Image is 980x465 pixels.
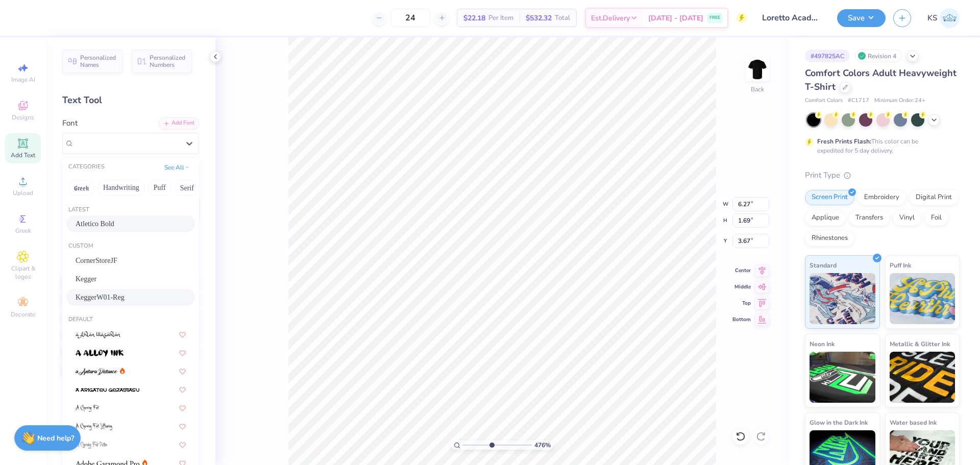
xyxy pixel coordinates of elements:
[13,189,33,197] span: Upload
[11,310,35,319] span: Decorate
[62,93,199,107] div: Text Tool
[76,218,114,229] span: Atletico Bold
[526,13,552,23] span: $532.32
[76,274,96,284] span: Kegger
[890,273,955,324] img: Puff Ink
[68,163,105,172] div: CATEGORIES
[927,12,937,24] span: KS
[732,300,751,307] span: Top
[805,210,846,226] div: Applique
[848,96,869,105] span: # C1717
[76,350,124,357] img: a Alloy Ink
[11,151,35,159] span: Add Text
[855,50,902,62] div: Revision 4
[76,292,125,303] span: KeggerW01-Reg
[754,8,829,28] input: Untitled Design
[940,8,960,28] img: Kath Sales
[810,352,875,403] img: Neon Ink
[76,423,112,430] img: A Charming Font Leftleaning
[810,338,835,349] span: Neon Ink
[747,59,768,80] img: Back
[555,13,570,23] span: Total
[148,180,171,196] button: Puff
[68,180,94,196] button: Greek
[62,117,78,129] label: Font
[97,180,145,196] button: Handwriting
[534,440,551,450] span: 476 %
[150,54,186,68] span: Personalized Numbers
[161,162,193,173] button: See All
[909,190,959,205] div: Digital Print
[805,50,850,62] div: # 497825AC
[857,190,906,205] div: Embroidery
[805,96,843,105] span: Comfort Colors
[15,227,31,235] span: Greek
[890,417,937,428] span: Water based Ink
[927,8,960,28] a: KS
[5,264,41,281] span: Clipart & logos
[62,206,199,214] div: Latest
[890,338,950,349] span: Metallic & Glitter Ink
[893,210,921,226] div: Vinyl
[805,67,957,93] span: Comfort Colors Adult Heavyweight T-Shirt
[488,13,513,23] span: Per Item
[709,14,720,21] span: FREE
[390,9,430,27] input: – –
[76,255,117,266] span: CornerStoreJF
[648,13,703,23] span: [DATE] - [DATE]
[810,273,875,324] img: Standard
[463,13,485,23] span: $22.18
[591,13,630,23] span: Est. Delivery
[76,386,139,394] img: a Arigatou Gozaimasu
[837,9,886,27] button: Save
[805,190,854,205] div: Screen Print
[732,267,751,274] span: Center
[810,417,868,428] span: Glow in the Dark Ink
[80,54,116,68] span: Personalized Names
[76,442,107,449] img: A Charming Font Outline
[817,137,871,145] strong: Fresh Prints Flash:
[874,96,925,105] span: Minimum Order: 24 +
[37,433,74,443] strong: Need help?
[890,352,955,403] img: Metallic & Glitter Ink
[12,113,34,121] span: Designs
[849,210,890,226] div: Transfers
[924,210,948,226] div: Foil
[62,242,199,251] div: Custom
[751,85,764,94] div: Back
[159,117,199,129] div: Add Font
[11,76,35,84] span: Image AI
[732,316,751,323] span: Bottom
[62,315,199,324] div: Default
[817,137,943,155] div: This color can be expedited for 5 day delivery.
[810,260,837,271] span: Standard
[805,169,960,181] div: Print Type
[732,283,751,290] span: Middle
[76,368,117,375] img: a Antara Distance
[175,180,200,196] button: Serif
[76,405,100,412] img: A Charming Font
[890,260,911,271] span: Puff Ink
[76,331,121,338] img: a Ahlan Wasahlan
[805,231,854,246] div: Rhinestones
